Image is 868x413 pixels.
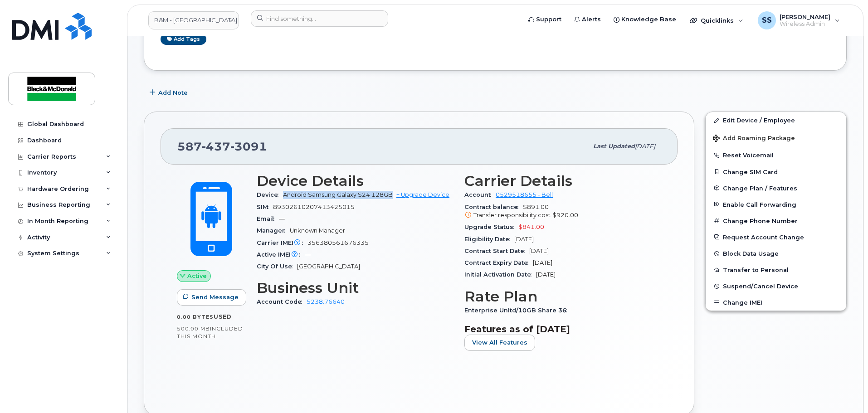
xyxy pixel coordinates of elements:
[706,128,846,147] button: Add Roaming Package
[464,307,571,314] span: Enterprise Unltd/10GB Share 36
[177,326,210,332] span: 500.00 MB
[621,15,676,24] span: Knowledge Base
[251,10,388,27] input: Find something...
[283,191,393,198] span: Android Samsung Galaxy S24 128GB
[257,298,307,305] span: Account Code
[464,324,661,335] h3: Features as of [DATE]
[464,335,535,351] button: View All Features
[464,204,523,210] span: Contract balance
[536,15,561,24] span: Support
[464,191,496,198] span: Account
[257,215,279,222] span: Email
[751,11,846,29] div: Samantha Shandera
[522,10,568,29] a: Support
[307,239,369,246] span: 356380561676335
[762,15,772,26] span: SS
[257,191,283,198] span: Device
[496,191,553,198] a: 0529518655 - Bell
[257,280,454,296] h3: Business Unit
[257,173,454,189] h3: Device Details
[635,143,655,150] span: [DATE]
[290,227,345,234] span: Unknown Manager
[214,313,232,320] span: used
[177,289,246,306] button: Send Message
[472,338,527,347] span: View All Features
[257,251,305,258] span: Active IMEI
[593,143,635,150] span: Last updated
[257,263,297,270] span: City Of Use
[701,17,734,24] span: Quicklinks
[191,293,239,301] span: Send Message
[582,15,601,24] span: Alerts
[257,239,307,246] span: Carrier IMEI
[273,204,355,210] span: 89302610207413425015
[177,140,267,153] span: 587
[158,88,188,97] span: Add Note
[536,271,556,278] span: [DATE]
[533,259,552,266] span: [DATE]
[464,204,661,220] span: $891.00
[307,298,345,305] a: 5238.76640
[257,227,290,234] span: Manager
[706,294,846,311] button: Change IMEI
[706,278,846,294] button: Suspend/Cancel Device
[552,212,578,219] span: $920.00
[396,191,449,198] a: + Upgrade Device
[297,263,360,270] span: [GEOGRAPHIC_DATA]
[706,180,846,196] button: Change Plan / Features
[305,251,311,258] span: —
[706,229,846,245] button: Request Account Change
[202,140,230,153] span: 437
[464,271,536,278] span: Initial Activation Date
[464,236,514,243] span: Eligibility Date
[780,13,830,20] span: [PERSON_NAME]
[607,10,683,29] a: Knowledge Base
[514,236,534,243] span: [DATE]
[177,325,243,340] span: included this month
[706,112,846,128] a: Edit Device / Employee
[723,283,798,290] span: Suspend/Cancel Device
[706,262,846,278] button: Transfer to Personal
[464,288,661,305] h3: Rate Plan
[464,224,518,230] span: Upgrade Status
[723,201,796,208] span: Enable Call Forwarding
[187,272,207,280] span: Active
[713,135,795,143] span: Add Roaming Package
[706,196,846,213] button: Enable Call Forwarding
[518,224,544,230] span: $841.00
[161,34,206,45] a: Add tags
[706,245,846,262] button: Block Data Usage
[230,140,267,153] span: 3091
[148,11,239,29] a: B&M - Alberta
[257,204,273,210] span: SIM
[464,259,533,266] span: Contract Expiry Date
[706,147,846,163] button: Reset Voicemail
[464,248,529,254] span: Contract Start Date
[529,248,549,254] span: [DATE]
[706,164,846,180] button: Change SIM Card
[473,212,551,219] span: Transfer responsibility cost
[683,11,750,29] div: Quicklinks
[780,20,830,28] span: Wireless Admin
[568,10,607,29] a: Alerts
[464,173,661,189] h3: Carrier Details
[723,185,797,191] span: Change Plan / Features
[706,213,846,229] button: Change Phone Number
[144,84,195,101] button: Add Note
[177,314,214,320] span: 0.00 Bytes
[279,215,285,222] span: —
